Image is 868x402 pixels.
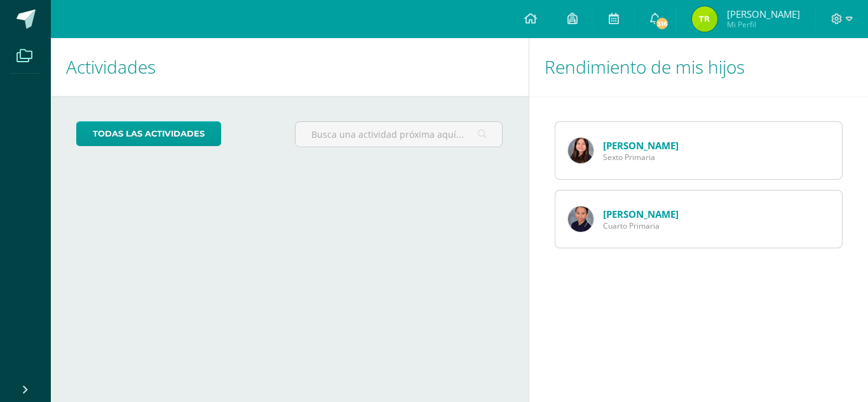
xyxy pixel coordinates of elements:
[603,152,679,163] span: Sexto Primaria
[568,206,593,232] img: 45bcbce430a6e7e9760bbfcf6f8300a3.png
[66,38,513,96] h1: Actividades
[655,17,669,30] span: 316
[727,19,800,30] span: Mi Perfil
[727,8,800,20] span: [PERSON_NAME]
[603,220,679,231] span: Cuarto Primaria
[603,208,679,220] a: [PERSON_NAME]
[692,6,717,32] img: 44d367ad62ab6087f3079bec6930ccfa.png
[568,138,593,163] img: a9c8818e179b0b18d2c7219416a64aea.png
[76,121,221,146] a: todas las Actividades
[295,122,503,147] input: Busca una actividad próxima aquí...
[603,139,679,152] a: [PERSON_NAME]
[545,38,853,96] h1: Rendimiento de mis hijos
